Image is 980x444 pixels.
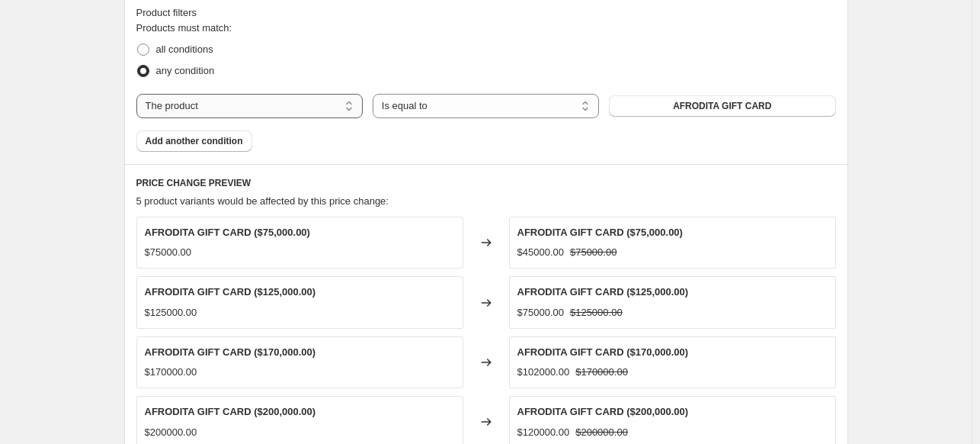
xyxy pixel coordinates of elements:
span: AFRODITA GIFT CARD [673,100,771,112]
h6: PRICE CHANGE PREVIEW [136,177,836,189]
div: $102000.00 [517,365,570,380]
div: $75000.00 [145,245,191,260]
button: AFRODITA GIFT CARD [609,95,835,117]
span: AFRODITA GIFT CARD ($75,000.00) [517,227,683,238]
strike: $200000.00 [575,425,628,440]
button: Add another condition [136,130,252,152]
span: AFRODITA GIFT CARD ($170,000.00) [145,346,316,358]
div: $125000.00 [145,305,197,320]
span: AFRODITA GIFT CARD ($125,000.00) [517,286,689,298]
span: Products must match: [136,22,232,34]
strike: $125000.00 [570,305,623,320]
div: $120000.00 [517,425,570,440]
span: AFRODITA GIFT CARD ($200,000.00) [145,406,316,417]
span: AFRODITA GIFT CARD ($75,000.00) [145,227,310,238]
strike: $75000.00 [570,245,617,260]
span: Add another condition [146,135,243,147]
div: $75000.00 [517,305,564,320]
div: $200000.00 [145,425,197,440]
span: all conditions [156,43,213,55]
span: AFRODITA GIFT CARD ($200,000.00) [517,406,689,417]
span: AFRODITA GIFT CARD ($170,000.00) [517,346,689,358]
div: $170000.00 [145,365,197,380]
div: $45000.00 [517,245,564,260]
strike: $170000.00 [575,365,628,380]
span: any condition [156,65,215,76]
span: 5 product variants would be affected by this price change: [136,195,389,207]
span: AFRODITA GIFT CARD ($125,000.00) [145,286,316,298]
div: Product filters [136,5,836,21]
